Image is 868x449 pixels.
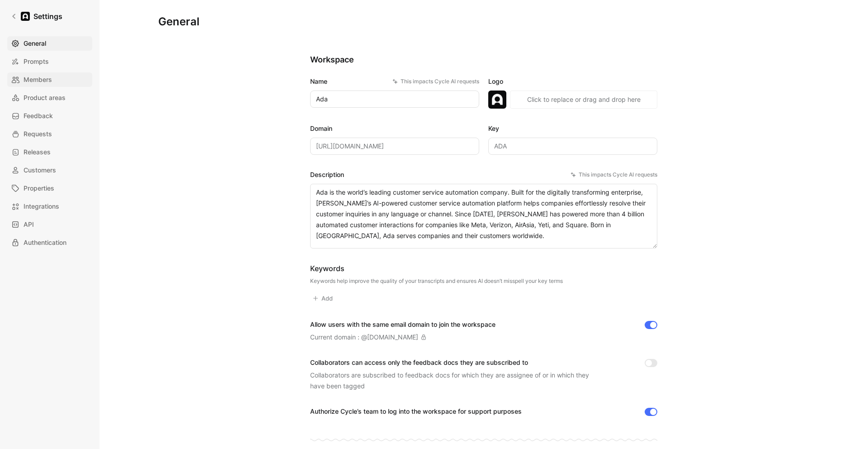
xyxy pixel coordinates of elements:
[7,217,92,232] a: API
[367,332,418,343] div: [DOMAIN_NAME]
[488,91,506,109] img: logo
[7,72,92,87] a: Members
[310,76,479,87] label: Name
[310,292,337,305] button: Add
[310,370,599,392] div: Collaborators are subscribed to feedback docs for which they are assignee of or in which they hav...
[7,145,92,159] a: Releases
[24,165,56,176] span: Customers
[310,406,522,417] div: Authorize Cycle’s team to log into the workspace for support purposes
[24,237,66,248] span: Authentication
[24,74,52,85] span: Members
[392,77,479,86] div: This impacts Cycle AI requests
[7,54,92,69] a: Prompts
[7,127,92,141] a: Requests
[510,91,657,109] button: Click to replace or drag and drop here
[33,11,62,22] h1: Settings
[158,14,199,29] h1: General
[24,92,66,103] span: Product areas
[310,263,563,274] div: Keywords
[488,123,657,134] label: Key
[24,129,52,139] span: Requests
[7,7,66,25] a: Settings
[24,201,59,212] span: Integrations
[7,199,92,214] a: Integrations
[7,163,92,177] a: Customers
[7,181,92,196] a: Properties
[24,56,49,67] span: Prompts
[310,54,657,65] h2: Workspace
[24,183,54,194] span: Properties
[310,184,657,248] textarea: Ada is the world’s leading customer service automation company. Built for the digitally transform...
[310,332,426,343] div: Current domain : @
[7,235,92,250] a: Authentication
[310,138,479,155] input: Some placeholder
[7,109,92,123] a: Feedback
[24,219,34,230] span: API
[24,147,51,158] span: Releases
[310,357,599,368] div: Collaborators can access only the feedback docs they are subscribed to
[7,91,92,105] a: Product areas
[24,38,46,49] span: General
[571,170,657,179] div: This impacts Cycle AI requests
[24,110,53,121] span: Feedback
[310,169,657,180] label: Description
[310,123,479,134] label: Domain
[7,36,92,51] a: General
[488,76,657,87] label: Logo
[310,319,495,330] div: Allow users with the same email domain to join the workspace
[310,277,563,285] div: Keywords help improve the quality of your transcripts and ensures AI doesn’t misspell your key terms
